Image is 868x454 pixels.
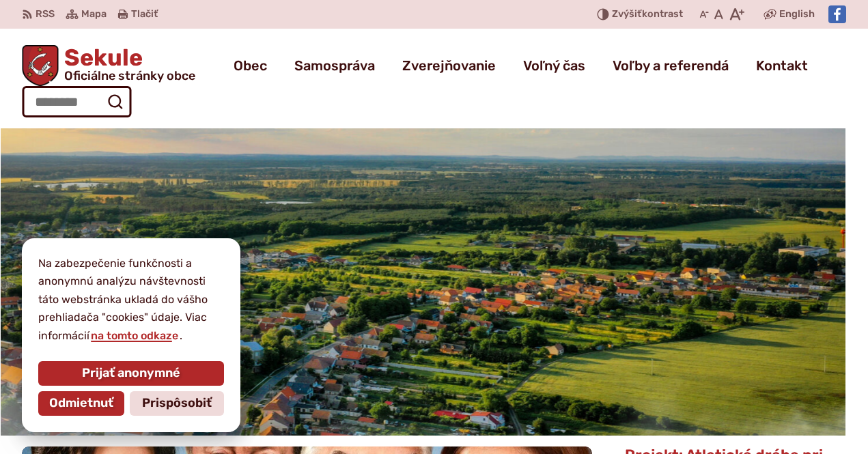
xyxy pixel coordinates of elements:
[22,45,195,86] a: Logo Sekule, prejsť na domovskú stránku.
[22,45,59,86] img: Prejsť na domovskú stránku
[294,46,375,85] a: Samospráva
[612,8,642,20] span: Zvýšiť
[523,46,585,85] a: Voľný čas
[402,46,496,85] a: Zverejňovanie
[776,6,817,23] a: English
[36,6,55,23] span: RSS
[59,46,195,82] h1: Sekule
[142,396,212,411] span: Prispôsobiť
[756,46,808,85] a: Kontakt
[130,391,224,416] button: Prispôsobiť
[64,70,195,82] span: Oficiálne stránky obce
[49,396,113,411] span: Odmietnuť
[38,391,124,416] button: Odmietnuť
[38,361,224,386] button: Prijať anonymné
[81,6,107,23] span: Mapa
[828,5,846,23] img: Prejsť na Facebook stránku
[613,46,729,85] a: Voľby a referendá
[779,6,815,23] span: English
[234,46,267,85] a: Obec
[82,366,180,381] span: Prijať anonymné
[38,255,224,345] p: Na zabezpečenie funkčnosti a anonymnú analýzu návštevnosti táto webstránka ukladá do vášho prehli...
[131,9,158,20] span: Tlačiť
[612,9,683,20] span: kontrast
[89,329,180,342] a: na tomto odkaze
